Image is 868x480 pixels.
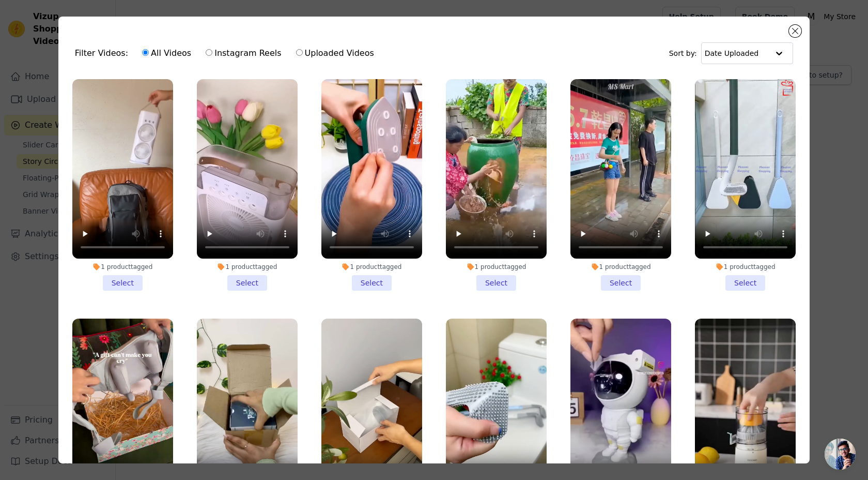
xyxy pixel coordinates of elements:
[142,47,192,60] label: All Videos
[72,263,173,271] div: 1 product tagged
[197,263,298,271] div: 1 product tagged
[570,263,671,271] div: 1 product tagged
[321,263,422,271] div: 1 product tagged
[695,263,796,271] div: 1 product tagged
[75,41,380,65] div: Filter Videos:
[789,25,801,37] button: Close modal
[205,47,282,60] label: Instagram Reels
[446,263,547,271] div: 1 product tagged
[669,42,794,64] div: Sort by:
[825,439,856,470] a: Open chat
[296,47,375,60] label: Uploaded Videos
